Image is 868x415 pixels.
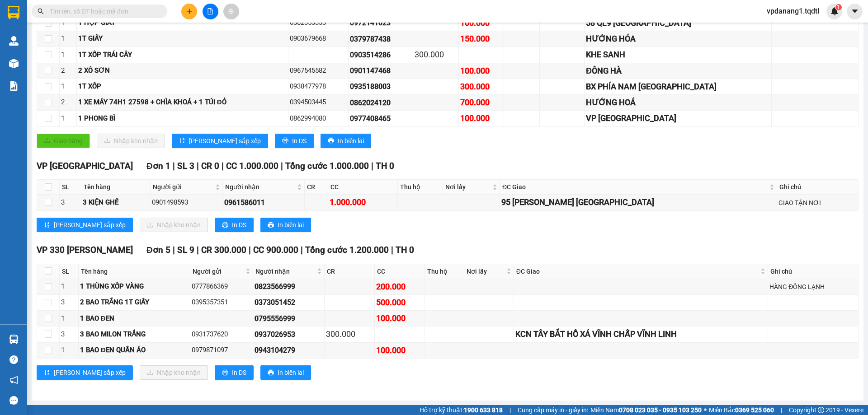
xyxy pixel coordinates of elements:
[61,81,75,92] div: 1
[290,65,347,76] div: 0967545582
[460,17,503,29] div: 100.000
[37,218,133,232] button: sort-ascending[PERSON_NAME] sắp xếp
[445,182,491,192] span: Nơi lấy
[78,33,287,44] div: 1T GIẤY
[152,197,221,208] div: 0901498593
[376,296,423,309] div: 500.000
[837,4,840,10] span: 1
[54,368,126,378] span: [PERSON_NAME] sắp xếp
[759,5,826,17] span: vpdanang1.tqdtl
[338,136,364,146] span: In biên lai
[769,282,857,292] div: HÀNG ĐÔNG LẠNH
[590,405,702,415] span: Miền Nam
[197,161,199,171] span: |
[61,313,77,324] div: 1
[153,182,213,192] span: Người gửi
[268,369,274,377] span: printer
[586,80,770,93] div: BX PHÍA NAM [GEOGRAPHIC_DATA]
[518,405,588,415] span: Cung cấp máy in - giấy in:
[80,313,189,324] div: 1 BAO ĐEN
[9,81,19,91] img: solution-icon
[305,245,389,255] span: Tổng cước 1.200.000
[186,8,193,14] span: plus
[173,161,175,171] span: |
[260,365,311,380] button: printerIn biên lai
[376,312,423,325] div: 100.000
[255,297,323,308] div: 0373051452
[224,197,303,208] div: 0961586011
[415,48,457,61] div: 300.000
[203,4,218,19] button: file-add
[81,180,151,195] th: Tên hàng
[398,180,443,195] th: Thu hộ
[847,4,863,19] button: caret-down
[37,161,133,171] span: VP [GEOGRAPHIC_DATA]
[61,65,75,76] div: 2
[735,406,774,414] strong: 0369 525 060
[350,65,411,76] div: 0901147468
[201,161,219,171] span: CR 0
[350,49,411,61] div: 0903514286
[325,264,375,279] th: CR
[290,97,347,108] div: 0394503445
[9,59,19,68] img: warehouse-icon
[60,264,79,279] th: SL
[502,182,768,192] span: ĐC Giao
[292,136,307,146] span: In DS
[192,297,251,308] div: 0395357351
[768,264,859,279] th: Ghi chú
[177,245,194,255] span: SL 9
[420,405,503,415] span: Hỗ trợ kỹ thuật:
[172,134,268,148] button: sort-ascending[PERSON_NAME] sắp xếp
[9,335,19,344] img: warehouse-icon
[467,266,505,276] span: Nơi lấy
[80,297,189,308] div: 2 BAO TRẮNG 1T GIẤY
[37,365,133,380] button: sort-ascending[PERSON_NAME] sắp xếp
[350,81,411,92] div: 0935188003
[9,376,18,384] span: notification
[586,112,770,125] div: VP [GEOGRAPHIC_DATA]
[44,222,50,229] span: sort-ascending
[619,406,702,414] strong: 0708 023 035 - 0935 103 250
[255,266,315,276] span: Người nhận
[391,245,393,255] span: |
[61,97,75,108] div: 2
[79,264,190,279] th: Tên hàng
[501,196,775,209] div: 95 [PERSON_NAME] [GEOGRAPHIC_DATA]
[255,329,323,340] div: 0937026953
[464,406,503,414] strong: 1900 633 818
[146,245,170,255] span: Đơn 5
[140,218,208,232] button: downloadNhập kho nhận
[146,161,170,171] span: Đơn 1
[192,329,251,340] div: 0931737620
[278,220,304,230] span: In biên lai
[290,81,347,92] div: 0938477978
[781,405,782,415] span: |
[350,17,411,28] div: 0972141023
[371,161,373,171] span: |
[97,134,165,148] button: downloadNhập kho nhận
[285,161,369,171] span: Tổng cước 1.000.000
[193,266,244,276] span: Người gửi
[192,345,251,356] div: 0979871097
[376,280,423,293] div: 200.000
[61,113,75,124] div: 1
[290,33,347,44] div: 0903679668
[326,328,373,340] div: 300.000
[460,96,503,109] div: 700.000
[226,161,278,171] span: CC 1.000.000
[80,329,189,340] div: 3 BAO MILON TRẮNG
[177,161,194,171] span: SL 3
[835,4,842,10] sup: 1
[290,113,347,124] div: 0862994080
[61,33,75,44] div: 1
[215,218,254,232] button: printerIn DS
[350,113,411,124] div: 0977408465
[586,33,770,45] div: HƯỚNG HÓA
[586,17,770,29] div: 58 QL9 [GEOGRAPHIC_DATA]
[179,137,185,145] span: sort-ascending
[777,180,859,195] th: Ghi chú
[78,97,287,108] div: 1 XE MÁY 74H1 27598 + CHÌA KHOÁ + 1 TÚI ĐỎ
[376,161,394,171] span: TH 0
[350,33,411,45] div: 0379787438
